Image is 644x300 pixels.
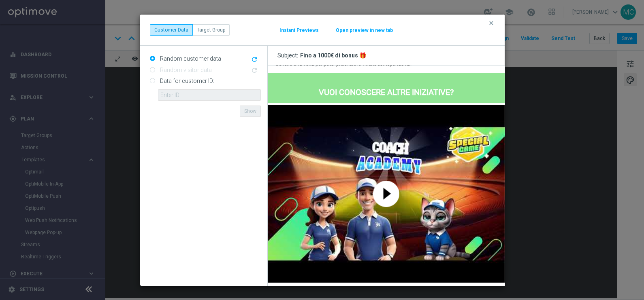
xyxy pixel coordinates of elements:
button: clear [488,19,497,27]
strong: VUOI CONOSCERE ALTRE INIZIATIVE? [51,22,186,32]
label: Random customer data [158,55,221,62]
button: Target Group [192,24,230,36]
i: clear [488,20,495,26]
button: Instant Previews [279,27,319,34]
button: Open preview in new tab [335,27,393,34]
i: refresh [251,56,258,63]
label: Random visitor data [158,66,212,74]
button: refresh [250,55,261,65]
span: Subject: [277,52,300,59]
button: Show [240,106,261,117]
input: Enter ID [158,89,261,101]
button: Customer Data [150,24,193,36]
div: ... [150,24,230,36]
div: Fino a 1000€ di bonus 🎁 [300,52,366,59]
label: Data for customer ID: [158,77,214,85]
img: Play [105,115,132,142]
